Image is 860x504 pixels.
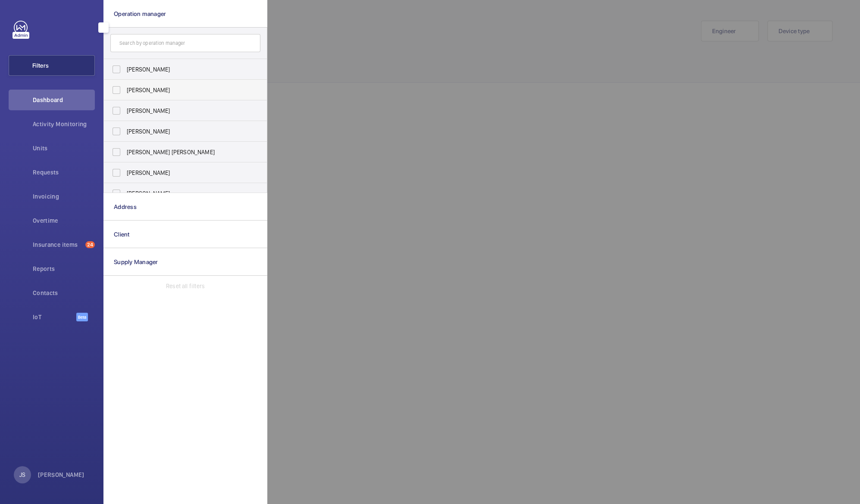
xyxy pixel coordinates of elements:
span: Beta [76,313,88,321]
span: IoT [33,313,76,321]
span: Activity Monitoring [33,120,95,128]
span: 24 [85,241,95,248]
button: Filters [9,55,95,76]
p: [PERSON_NAME] [38,470,84,479]
span: Requests [33,168,95,177]
span: Dashboard [33,96,95,104]
span: Contacts [33,289,95,297]
span: Reports [33,264,95,273]
p: JS [19,470,25,479]
span: Filters [32,61,49,70]
span: Insurance items [33,240,82,249]
span: Invoicing [33,192,95,201]
span: Units [33,144,95,152]
span: Overtime [33,216,95,225]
